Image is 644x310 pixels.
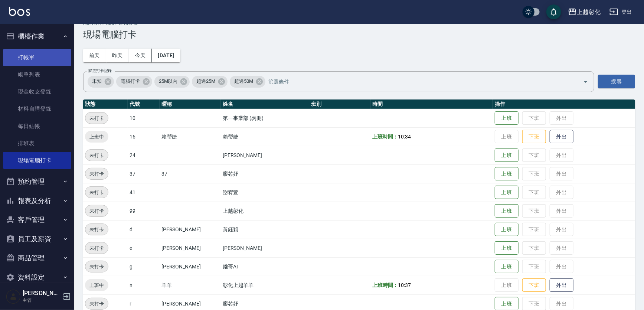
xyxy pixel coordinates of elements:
button: 資料設定 [3,268,71,287]
td: 彰化上越羊羊 [221,276,309,294]
span: 電腦打卡 [116,78,144,85]
button: 上班 [495,111,519,125]
img: Person [6,289,21,304]
span: 未打卡 [85,300,108,308]
td: [PERSON_NAME] [221,146,309,164]
td: 37 [160,164,221,183]
div: 超過25M [192,76,228,88]
div: 上越彰化 [577,7,601,17]
span: 未打卡 [85,207,108,215]
div: 電腦打卡 [116,76,152,88]
span: 超過50M [230,78,258,85]
button: 登出 [607,5,635,19]
button: 上班 [495,167,519,181]
b: 上班時間： [372,282,398,288]
button: 上班 [495,223,519,236]
th: 暱稱 [160,99,221,109]
td: 上越彰化 [221,202,309,220]
td: [PERSON_NAME] [221,239,309,257]
label: 篩選打卡記錄 [88,68,112,74]
span: 25M以內 [154,78,182,85]
button: 商品管理 [3,248,71,268]
span: 未打卡 [85,263,108,271]
button: 外出 [550,130,573,144]
button: 上班 [495,149,519,162]
th: 姓名 [221,99,309,109]
h3: 現場電腦打卡 [83,29,635,40]
span: 上班中 [85,281,108,289]
td: 賴瑩婕 [221,127,309,146]
td: 賴瑩婕 [160,127,221,146]
td: n [128,276,160,294]
td: 24 [128,146,160,164]
button: 下班 [522,278,546,292]
button: 客戶管理 [3,210,71,229]
button: 櫃檯作業 [3,27,71,46]
span: 未打卡 [85,114,108,122]
th: 狀態 [83,99,128,109]
div: 超過50M [230,76,265,88]
span: 未打卡 [85,189,108,196]
button: 下班 [522,130,546,144]
button: 上越彰化 [565,4,604,20]
button: 員工及薪資 [3,229,71,249]
span: 10:34 [398,134,411,140]
td: 廖芯妤 [221,164,309,183]
button: 上班 [495,241,519,255]
b: 上班時間： [372,134,398,140]
th: 班別 [309,99,370,109]
img: Logo [9,7,30,16]
th: 代號 [128,99,160,109]
a: 打帳單 [3,49,71,66]
td: d [128,220,160,239]
td: [PERSON_NAME] [160,239,221,257]
button: 昨天 [106,49,129,62]
span: 10:37 [398,282,411,288]
td: 99 [128,202,160,220]
td: 鏹哥AI [221,257,309,276]
td: 37 [128,164,160,183]
th: 操作 [493,99,635,109]
td: 謝宥萱 [221,183,309,202]
span: 未知 [88,78,106,85]
td: [PERSON_NAME] [160,220,221,239]
td: 黃鈺穎 [221,220,309,239]
td: e [128,239,160,257]
td: 16 [128,127,160,146]
span: 未打卡 [85,151,108,159]
button: 上班 [495,204,519,218]
a: 帳單列表 [3,66,71,83]
td: 羊羊 [160,276,221,294]
th: 時間 [370,99,493,109]
td: 第一事業部 (勿刪) [221,109,309,127]
span: 未打卡 [85,244,108,252]
span: 未打卡 [85,226,108,234]
td: 10 [128,109,160,127]
button: 前天 [83,49,106,62]
h5: [PERSON_NAME] [23,290,61,297]
button: [DATE] [152,49,180,62]
a: 現金收支登錄 [3,83,71,100]
a: 每日結帳 [3,118,71,135]
button: 上班 [495,260,519,274]
button: 外出 [550,278,573,292]
div: 25M以內 [154,76,190,88]
div: 未知 [88,76,114,88]
button: save [546,4,561,19]
h2: Employee Daily Clock In [83,22,635,26]
p: 主管 [23,297,61,304]
a: 排班表 [3,135,71,152]
button: 今天 [129,49,152,62]
button: 預約管理 [3,172,71,191]
button: 上班 [495,186,519,199]
a: 材料自購登錄 [3,100,71,117]
button: 搜尋 [598,75,635,88]
input: 篩選條件 [267,75,570,88]
span: 上班中 [85,133,108,141]
span: 未打卡 [85,170,108,178]
button: Open [580,76,592,88]
span: 超過25M [192,78,220,85]
td: 41 [128,183,160,202]
td: [PERSON_NAME] [160,257,221,276]
td: g [128,257,160,276]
